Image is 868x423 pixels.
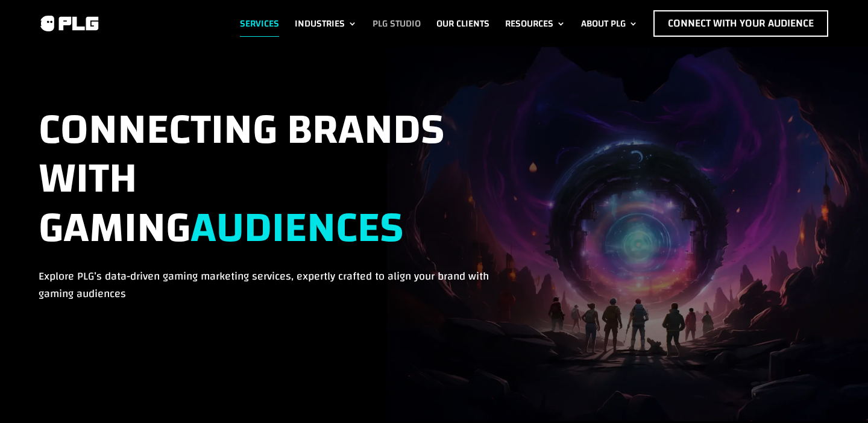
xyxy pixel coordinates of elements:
[653,10,828,37] a: Connect with Your Audience
[39,105,495,303] div: Explore PLG’s data-driven gaming marketing services, expertly crafted to align your brand with ga...
[436,10,489,37] a: Our Clients
[808,365,868,423] div: Chat-Widget
[581,10,638,37] a: About PLG
[373,10,421,37] a: PLG Studio
[295,10,357,37] a: Industries
[39,105,495,268] h1: CONNECTING BRANDS WITH GAMING
[505,10,565,37] a: Resources
[808,365,868,423] iframe: Chat Widget
[240,10,279,37] a: Services
[190,188,403,268] strong: AUDIENCES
